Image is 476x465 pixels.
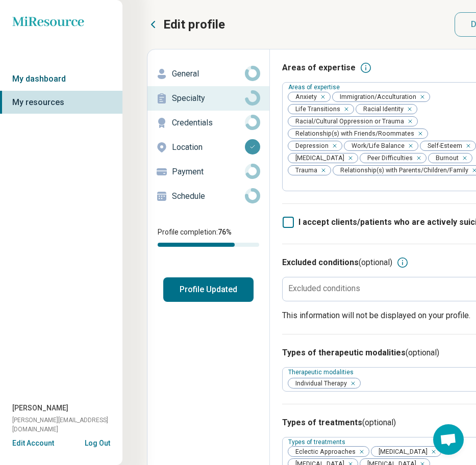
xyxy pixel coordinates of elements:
[360,153,416,163] span: Peer Difficulties
[333,166,471,175] span: Relationship(s) with Parents/Children/Family
[147,62,269,86] a: General
[288,283,360,293] label: Excluded conditions
[288,141,332,151] span: Depression
[12,438,54,449] button: Edit Account
[172,166,245,178] p: Payment
[288,447,359,456] span: Eclectic Approaches
[344,141,408,151] span: Work/Life Balance
[420,141,465,151] span: Self-Esteem
[288,105,343,114] span: Life Transitions
[147,135,269,160] a: Location
[288,438,347,446] label: Types of treatments
[172,117,245,129] p: Credentials
[163,277,254,302] button: Profile Updated
[163,16,225,33] p: Edit profile
[288,166,320,175] span: Trauma
[147,16,225,33] button: Edit profile
[172,68,245,80] p: General
[147,221,269,253] div: Profile completion:
[288,129,417,139] span: Relationship(s) with Friends/Roommates
[172,190,245,202] p: Schedule
[147,184,269,209] a: Schedule
[429,153,462,163] span: Burnout
[172,92,245,105] p: Specialty
[85,438,110,446] button: Log Out
[147,160,269,184] a: Payment
[359,257,392,267] span: (optional)
[406,348,439,357] span: (optional)
[158,243,259,247] div: Profile completion
[147,86,269,111] a: Specialty
[288,378,350,388] span: Individual Therapy
[282,256,392,269] h3: Excluded conditions
[218,228,232,236] span: 76 %
[12,403,68,414] span: [PERSON_NAME]
[288,117,407,126] span: Racial/Cultural Oppression or Trauma
[356,105,407,114] span: Racial Identity
[288,84,342,91] label: Areas of expertise
[282,62,356,74] h3: Areas of expertise
[433,424,464,455] div: Open chat
[147,111,269,135] a: Credentials
[288,92,320,102] span: Anxiety
[333,92,419,102] span: Immigration/Acculturation
[371,447,431,456] span: [MEDICAL_DATA]
[288,153,347,163] span: [MEDICAL_DATA]
[172,141,245,153] p: Location
[362,418,396,427] span: (optional)
[12,416,122,434] span: [PERSON_NAME][EMAIL_ADDRESS][DOMAIN_NAME]
[288,369,356,376] label: Therapeutic modalities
